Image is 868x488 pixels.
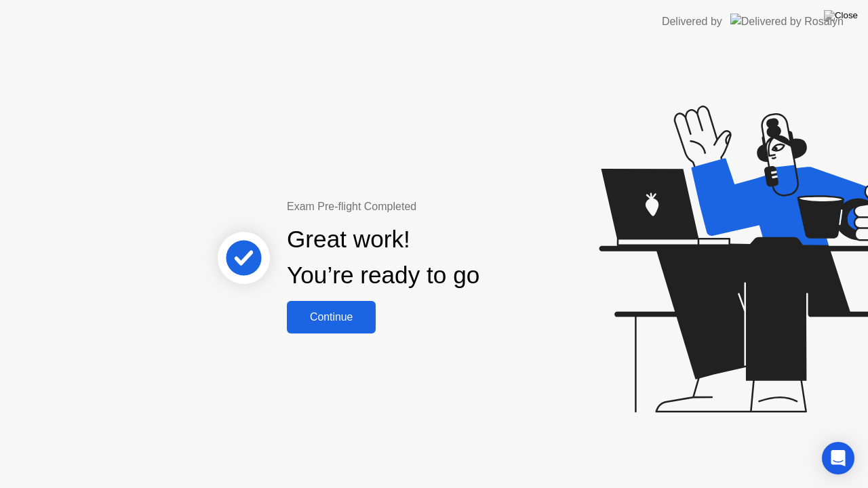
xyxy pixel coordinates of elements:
div: Delivered by [662,14,722,30]
button: Continue [287,301,376,333]
div: Exam Pre-flight Completed [287,199,567,215]
div: Great work! You’re ready to go [287,222,479,293]
div: Open Intercom Messenger [822,442,854,474]
div: Continue [291,311,372,323]
img: Close [824,10,858,21]
img: Delivered by Rosalyn [730,14,844,29]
